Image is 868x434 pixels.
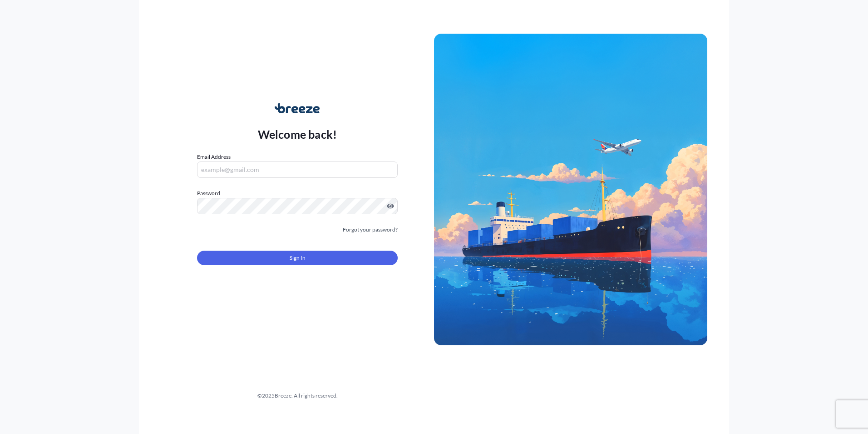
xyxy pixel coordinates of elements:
input: example@gmail.com [197,161,398,178]
label: Email Address [197,152,231,161]
div: © 2025 Breeze. All rights reserved. [161,391,434,400]
img: Ship illustration [434,34,707,345]
p: Welcome back! [258,127,337,141]
button: Show password [387,202,394,210]
a: Forgot your password? [343,225,398,234]
button: Sign In [197,251,398,265]
label: Password [197,189,398,198]
span: Sign In [290,253,306,262]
